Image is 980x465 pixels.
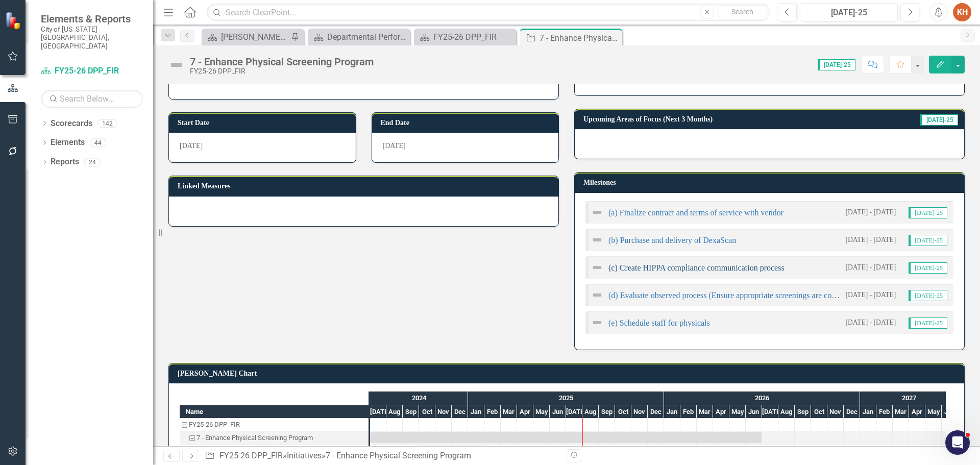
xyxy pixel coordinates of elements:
[876,405,893,419] div: Feb
[327,31,407,43] div: Departmental Performance Plans - 3 Columns
[631,405,648,419] div: Nov
[818,59,855,70] span: [DATE]-25
[51,156,79,168] a: Reports
[197,431,313,445] div: 7 - Enhance Physical Screening Program
[452,405,468,419] div: Dec
[860,391,958,405] div: 2027
[608,319,710,327] a: (e) Schedule staff for physicals
[608,236,736,244] a: (b) Purchase and delivery of DexaScan
[180,445,369,458] div: Task: Start date: 2024-10-01 End date: 2025-01-31
[697,405,713,419] div: Mar
[383,142,406,150] span: [DATE]
[845,290,896,300] small: [DATE] - [DATE]
[370,432,762,443] div: Task: Start date: 2024-07-01 End date: 2026-06-30
[615,405,631,419] div: Oct
[189,418,240,431] div: FY25-26 DPP_FIR
[811,405,827,419] div: Oct
[648,405,664,419] div: Dec
[566,405,582,419] div: Jul
[51,118,92,130] a: Scorecards
[909,317,947,329] span: [DATE]-25
[180,418,369,431] div: FY25-26 DPP_FIR
[608,263,785,272] a: (c) Create HIPPA compliance communication process
[942,405,958,419] div: Jun
[845,262,896,272] small: [DATE] - [DATE]
[370,405,386,419] div: Jul
[90,138,106,147] div: 44
[664,405,680,419] div: Jan
[717,5,768,19] button: Search
[204,445,357,458] div: (a) Finalize contract and terms of service with vendor
[205,450,559,462] div: » »
[386,405,403,419] div: Aug
[5,12,23,30] img: ClearPoint Strategy
[416,31,513,43] a: FY25-26 DPP_FIR
[287,451,322,460] a: Initiatives
[800,3,898,21] button: [DATE]-25
[221,31,288,43] div: [PERSON_NAME]'s Home
[501,405,517,419] div: Mar
[178,119,351,127] h3: Start Date
[729,405,746,419] div: May
[219,451,283,460] a: FY25-26 DPP_FIR
[909,290,947,301] span: [DATE]-25
[599,405,615,419] div: Sep
[582,405,599,419] div: Aug
[608,208,783,217] a: (a) Finalize contract and terms of service with vendor
[433,31,513,43] div: FY25-26 DPP_FIR
[844,405,860,419] div: Dec
[51,137,85,149] a: Elements
[517,405,533,419] div: Apr
[178,182,553,190] h3: Linked Measures
[591,206,603,218] img: Not Defined
[540,32,620,44] div: 7 - Enhance Physical Screening Program
[190,56,374,67] div: 7 - Enhance Physical Screening Program
[925,405,942,419] div: May
[204,31,288,43] a: [PERSON_NAME]'s Home
[591,289,603,301] img: Not Defined
[168,57,185,73] img: Not Defined
[180,405,369,418] div: Name
[713,405,729,419] div: Apr
[84,158,101,166] div: 24
[41,65,143,77] a: FY25-26 DPP_FIR
[909,207,947,218] span: [DATE]-25
[180,418,369,431] div: Task: FY25-26 DPP_FIR Start date: 2024-07-01 End date: 2024-07-02
[680,405,697,419] div: Feb
[180,142,203,150] span: [DATE]
[893,405,909,419] div: Mar
[860,405,876,419] div: Jan
[41,90,143,108] input: Search Below...
[468,405,484,419] div: Jan
[484,405,501,419] div: Feb
[909,235,947,246] span: [DATE]-25
[310,31,407,43] a: Departmental Performance Plans - 3 Columns
[827,405,844,419] div: Nov
[180,431,369,445] div: Task: Start date: 2024-07-01 End date: 2026-06-30
[591,316,603,329] img: Not Defined
[550,405,566,419] div: Jun
[778,405,795,419] div: Aug
[381,119,554,127] h3: End Date
[533,405,550,419] div: May
[97,119,117,128] div: 142
[746,405,762,419] div: Jun
[591,261,603,274] img: Not Defined
[180,431,369,445] div: 7 - Enhance Physical Screening Program
[920,114,958,126] span: [DATE]-25
[583,115,872,123] h3: Upcoming Areas of Focus (Next 3 Months)
[664,391,860,405] div: 2026
[326,451,471,460] div: 7 - Enhance Physical Screening Program
[845,317,896,327] small: [DATE] - [DATE]
[41,25,143,50] small: City of [US_STATE][GEOGRAPHIC_DATA], [GEOGRAPHIC_DATA]
[41,13,143,25] span: Elements & Reports
[909,262,947,274] span: [DATE]-25
[845,207,896,217] small: [DATE] - [DATE]
[419,446,484,456] div: Task: Start date: 2024-10-01 End date: 2025-01-31
[190,67,374,75] div: FY25-26 DPP_FIR
[953,3,971,21] button: KH
[403,405,419,419] div: Sep
[608,291,861,300] a: (d) Evaluate observed process (Ensure appropriate screenings are completed)
[591,234,603,246] img: Not Defined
